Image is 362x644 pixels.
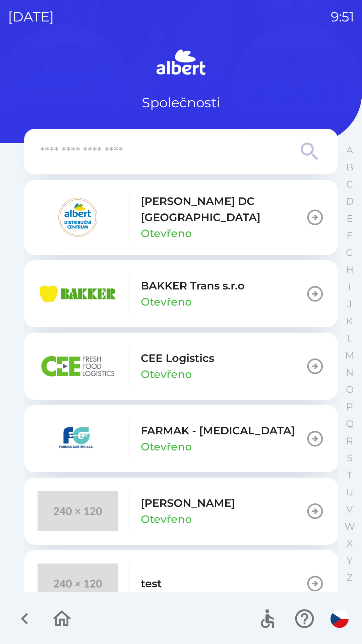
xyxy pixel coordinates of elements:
[346,161,353,173] p: B
[347,452,353,464] p: S
[341,501,358,518] button: V
[346,315,353,327] p: K
[341,296,358,313] button: J
[341,227,358,244] button: F
[347,332,352,344] p: L
[24,405,338,472] button: FARMAK - [MEDICAL_DATA]Otevřeno
[38,563,118,604] img: 240x120
[341,381,358,398] button: O
[38,274,118,314] img: eba99837-dbda-48f3-8a63-9647f5990611.png
[24,180,338,255] button: [PERSON_NAME] DC [GEOGRAPHIC_DATA]Otevřeno
[141,350,214,366] p: CEE Logistics
[142,93,220,113] p: Společnosti
[346,144,353,156] p: A
[141,495,235,511] p: [PERSON_NAME]
[8,7,54,27] p: [DATE]
[346,435,353,447] p: R
[346,503,353,515] p: V
[24,333,338,400] button: CEE LogisticsOtevřeno
[141,439,192,455] p: Otevřeno
[341,518,358,535] button: W
[346,178,353,190] p: C
[141,576,162,592] p: test
[347,213,353,224] p: E
[346,264,354,276] p: H
[347,555,353,567] p: Y
[341,142,358,159] button: A
[341,347,358,364] button: M
[341,176,358,193] button: C
[347,538,353,549] p: X
[24,478,338,545] button: [PERSON_NAME]Otevřeno
[38,419,118,459] img: 5ee10d7b-21a5-4c2b-ad2f-5ef9e4226557.png
[345,350,354,361] p: M
[341,261,358,278] button: H
[38,197,118,237] img: 092fc4fe-19c8-4166-ad20-d7efd4551fba.png
[346,367,354,378] p: N
[24,550,338,617] button: test
[24,260,338,327] button: BAKKER Trans s.r.oOtevřeno
[341,467,358,484] button: T
[341,364,358,381] button: N
[347,298,352,310] p: J
[141,511,192,527] p: Otevřeno
[346,486,353,498] p: U
[341,330,358,347] button: L
[341,398,358,415] button: P
[341,210,358,227] button: E
[141,294,192,310] p: Otevřeno
[348,281,351,293] p: I
[141,366,192,382] p: Otevřeno
[331,7,354,27] p: 9:51
[341,278,358,296] button: I
[341,449,358,467] button: S
[347,469,352,481] p: T
[347,572,353,584] p: Z
[341,193,358,210] button: D
[341,552,358,569] button: Y
[347,230,353,241] p: F
[141,278,245,294] p: BAKKER Trans s.r.o
[24,47,338,79] img: Logo
[38,346,118,386] img: ba8847e2-07ef-438b-a6f1-28de549c3032.png
[141,423,295,439] p: FARMAK - [MEDICAL_DATA]
[346,384,354,395] p: O
[141,225,192,241] p: Otevřeno
[346,418,354,430] p: Q
[341,432,358,449] button: R
[346,247,353,259] p: G
[341,415,358,432] button: Q
[141,193,306,225] p: [PERSON_NAME] DC [GEOGRAPHIC_DATA]
[330,610,349,628] img: cs flag
[346,401,353,413] p: P
[341,569,358,586] button: Z
[341,244,358,261] button: G
[341,484,358,501] button: U
[341,159,358,176] button: B
[38,491,118,531] img: 240x120
[341,535,358,552] button: X
[346,196,354,207] p: D
[345,521,355,532] p: W
[341,313,358,330] button: K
